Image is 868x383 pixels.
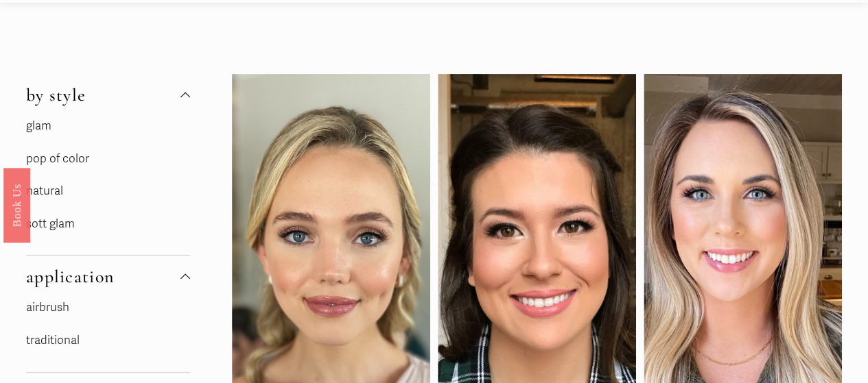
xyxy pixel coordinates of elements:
[26,300,69,314] a: airbrush
[26,84,180,106] span: by style
[26,116,190,255] div: by style
[26,119,51,133] a: glam
[26,256,190,297] button: application
[26,266,180,287] span: application
[26,151,89,166] a: pop of color
[26,333,80,347] a: traditional
[26,217,75,231] a: sott glam
[3,167,30,242] a: Book Us
[26,297,190,371] div: application
[26,184,63,198] a: natural
[26,74,190,116] button: by style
